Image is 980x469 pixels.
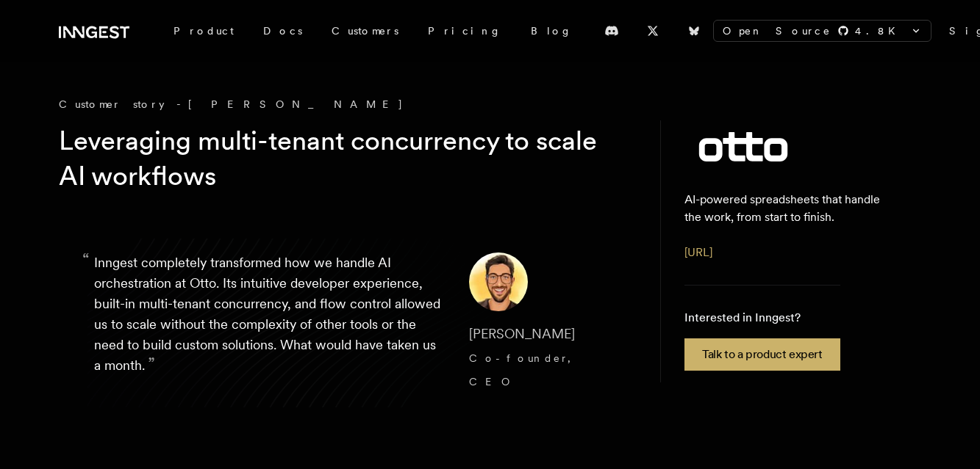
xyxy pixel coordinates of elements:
a: Talk to a product expert [684,338,840,371]
span: Open Source [723,23,831,38]
h1: Leveraging multi-tenant concurrency to scale AI workflows [59,123,613,194]
span: 4.8 K [855,23,904,38]
p: Interested in Inngest? [684,309,840,327]
p: Inngest completely transformed how we handle AI orchestration at Otto. Its intuitive developer ex... [94,252,446,393]
a: X [637,19,669,43]
a: Customers [317,18,413,44]
a: Discord [595,19,628,43]
span: ” [148,353,155,374]
span: [PERSON_NAME] [469,326,575,341]
span: Co-founder, CEO [469,352,584,388]
span: “ [82,255,90,264]
a: [URL] [684,245,712,259]
a: Bluesky [678,19,710,43]
div: Customer story - [PERSON_NAME] [59,97,637,112]
a: Pricing [413,18,516,44]
a: Docs [248,18,317,44]
img: Otto's logo [684,132,802,161]
a: Blog [516,18,587,44]
div: Product [159,18,248,44]
img: Image of Sully Omar [469,252,528,311]
p: AI-powered spreadsheets that handle the work, from start to finish. [684,191,898,226]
